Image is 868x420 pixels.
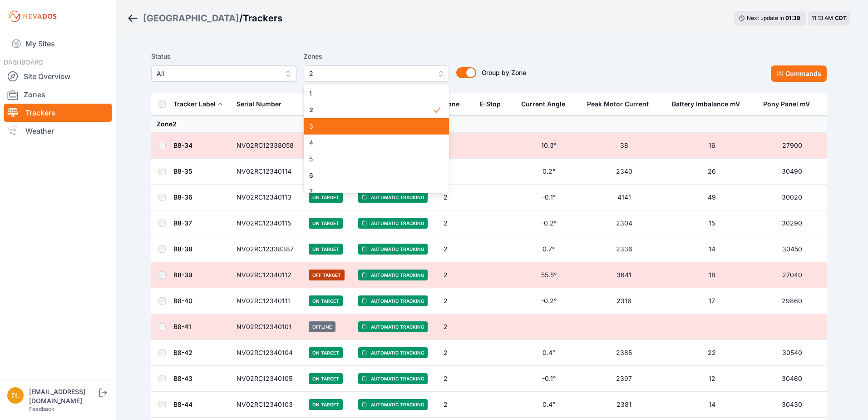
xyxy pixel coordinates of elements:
span: 1 [309,89,433,98]
div: 2 [304,84,449,193]
button: 2 [304,65,449,82]
span: 2 [309,105,433,115]
span: 2 [309,68,431,79]
span: 7 [309,187,433,196]
span: 4 [309,138,433,147]
span: 3 [309,122,433,131]
span: 5 [309,155,433,164]
span: 6 [309,171,433,180]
